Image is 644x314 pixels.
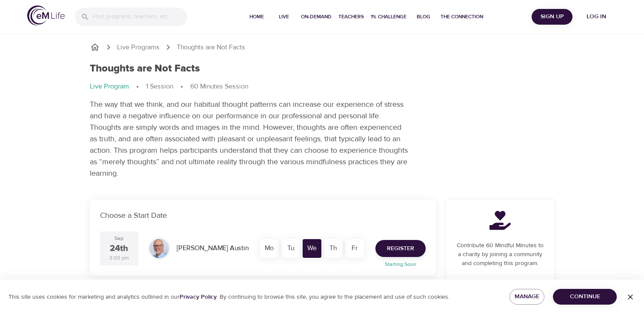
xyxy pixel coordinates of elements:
[180,293,217,301] a: Privacy Policy
[90,82,555,92] nav: breadcrumb
[478,278,522,294] a: Learn More
[117,43,160,52] a: Live Programs
[532,9,572,25] button: Sign Up
[413,12,434,21] span: Blog
[110,243,128,255] div: 24th
[274,12,294,21] span: Live
[553,289,617,305] button: Continue
[301,12,332,21] span: On-Demand
[260,239,279,258] div: Mo
[516,291,538,302] span: Manage
[173,240,252,257] div: [PERSON_NAME] Austin
[109,254,129,262] div: 3:00 pm
[535,11,569,22] span: Sign Up
[509,289,545,305] button: Manage
[387,243,414,254] span: Register
[345,239,364,258] div: Fr
[90,42,555,52] nav: breadcrumb
[27,6,65,26] img: logo
[281,239,300,258] div: Tu
[90,82,129,91] p: Live Program
[576,9,617,25] button: Log in
[114,235,123,242] div: Sep
[90,99,409,179] p: The way that we think, and our habitual thought patterns can increase our experience of stress an...
[177,43,245,52] p: Thoughts are Not Facts
[190,82,248,91] p: 60 Minutes Session
[90,63,200,75] h1: Thoughts are Not Facts
[146,82,173,91] p: 1 Session
[441,12,483,21] span: The Connection
[560,291,610,302] span: Continue
[246,12,267,21] span: Home
[324,239,343,258] div: Th
[338,12,364,21] span: Teachers
[456,241,544,268] p: Contribute 60 Mindful Minutes to a charity by joining a community and completing this program.
[375,240,426,257] button: Register
[93,8,187,26] input: Find programs, teachers, etc...
[370,260,431,268] p: Starting Soon
[579,11,613,22] span: Log in
[303,239,321,258] div: We
[100,210,426,221] p: Choose a Start Date
[371,12,406,21] span: 1% Challenge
